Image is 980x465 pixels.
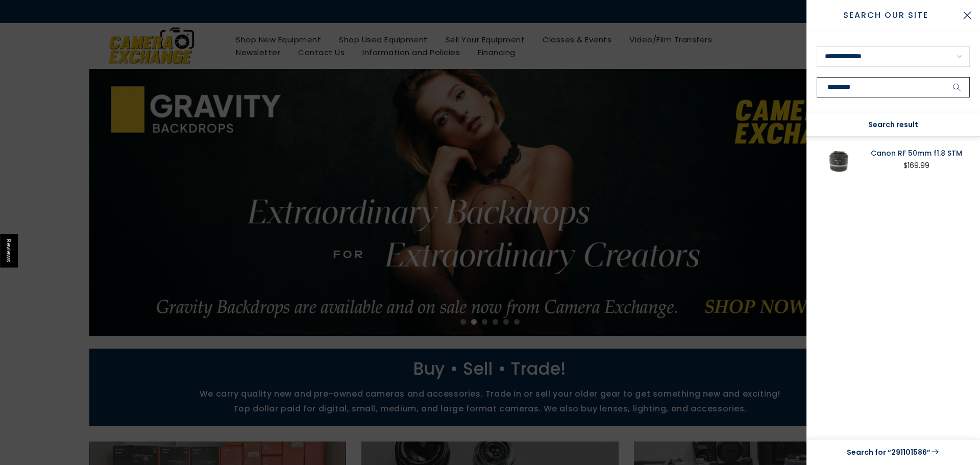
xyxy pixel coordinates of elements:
[806,113,980,137] div: Search result
[817,446,970,459] a: Search for “291101586”
[903,159,929,172] div: $169.99
[863,147,970,159] a: Canon RF 50mm f1.8 STM
[817,9,954,21] span: Search Our Site
[954,3,980,28] button: Close Search
[817,147,857,178] img: Canon RF 50mm f1.8 STM Lenses Small Format - Canon EOS Mount Lenses - Canon EOS RF Full Frame Len...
